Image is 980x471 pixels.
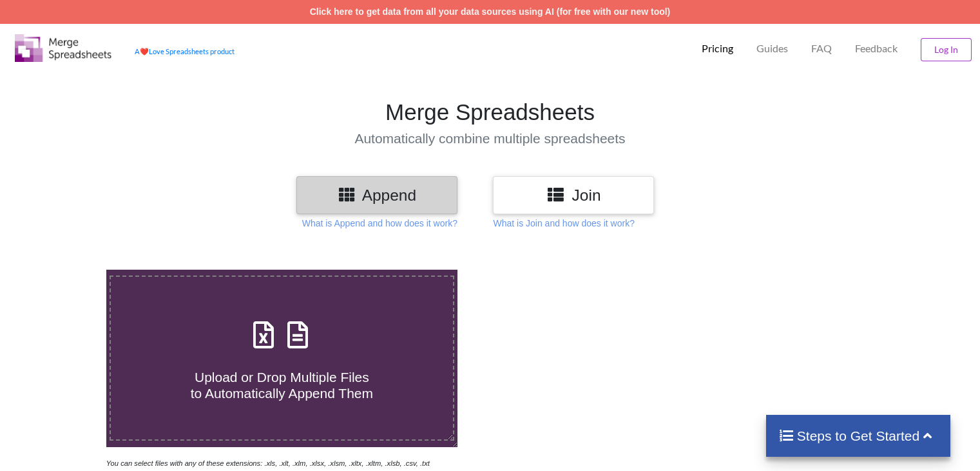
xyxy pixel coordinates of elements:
[855,43,898,54] span: Feedback
[191,370,373,401] span: Upload or Drop Multiple Files to Automatically Append Them
[135,47,235,55] a: AheartLove Spreadsheets product
[106,459,430,467] i: You can select files with any of these extensions: .xls, .xlt, .xlm, .xlsx, .xlsm, .xltx, .xltm, ...
[503,186,644,205] h3: Join
[756,42,788,55] p: Guides
[310,6,671,17] a: Click here to get data from all your data sources using AI (for free with our new tool)
[15,34,111,62] img: Logo.png
[493,217,634,230] p: What is Join and how does it work?
[921,38,972,61] button: Log In
[779,428,938,444] h4: Steps to Get Started
[702,42,733,55] p: Pricing
[140,47,149,55] span: heart
[302,217,457,230] p: What is Append and how does it work?
[811,42,832,55] p: FAQ
[306,186,448,205] h3: Append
